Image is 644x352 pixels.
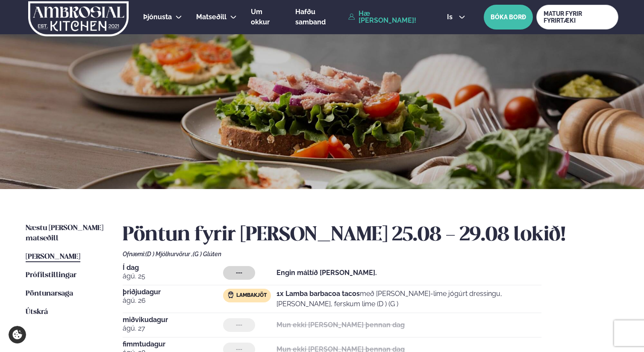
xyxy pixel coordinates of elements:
[196,12,226,22] a: Matseðill
[236,269,242,276] span: ---
[26,290,73,297] span: Pöntunarsaga
[123,323,223,334] span: ágú. 27
[123,289,223,296] span: þriðjudagur
[123,223,618,247] h2: Pöntun fyrir [PERSON_NAME] 25.08 - 29.08 lokið!
[123,341,223,348] span: fimmtudagur
[143,13,172,21] span: Þjónusta
[276,289,541,309] p: með [PERSON_NAME]-lime jógúrt dressingu, [PERSON_NAME], ferskum lime (D ) (G )
[236,292,267,299] span: Lambakjöt
[26,252,80,262] a: [PERSON_NAME]
[123,251,618,257] div: Ofnæmi:
[27,1,129,36] img: logo
[196,13,226,21] span: Matseðill
[440,14,472,21] button: is
[484,5,533,30] button: BÓKA BORÐ
[123,271,223,281] span: ágú. 25
[26,272,76,279] span: Prófílstillingar
[123,264,223,271] span: Í dag
[348,10,427,24] a: Hæ [PERSON_NAME]!
[227,291,234,298] img: Lamb.svg
[276,321,405,329] strong: Mun ekki [PERSON_NAME] þennan dag
[9,326,26,343] a: Cookie settings
[26,270,76,281] a: Prófílstillingar
[193,251,221,257] span: (G ) Glúten
[26,289,73,299] a: Pöntunarsaga
[26,225,103,242] span: Næstu [PERSON_NAME] matseðill
[145,251,193,257] span: (D ) Mjólkurvörur ,
[26,253,80,260] span: [PERSON_NAME]
[123,296,223,306] span: ágú. 26
[295,7,344,27] a: Hafðu samband
[123,317,223,323] span: miðvikudagur
[536,5,618,30] a: MATUR FYRIR FYRIRTÆKI
[26,308,48,316] span: Útskrá
[276,290,360,298] strong: 1x Lamba barbacoa tacos
[26,223,106,244] a: Næstu [PERSON_NAME] matseðill
[251,8,270,26] span: Um okkur
[143,12,172,22] a: Þjónusta
[26,307,48,317] a: Útskrá
[236,322,242,328] span: ---
[447,14,455,21] span: is
[295,8,326,26] span: Hafðu samband
[251,7,281,27] a: Um okkur
[276,269,377,277] strong: Engin máltíð [PERSON_NAME].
